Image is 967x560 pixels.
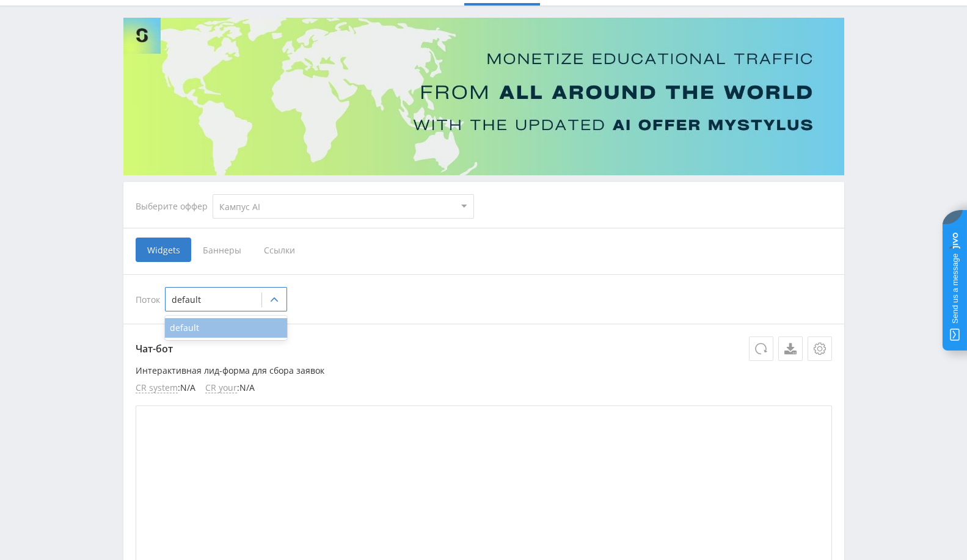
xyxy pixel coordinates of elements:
img: Banner [123,18,844,175]
p: Интерактивная лид-форма для сбора заявок [136,366,832,376]
button: Настройки [808,336,832,361]
button: Обновить [749,336,773,361]
span: CR system [136,383,178,393]
div: Поток [136,287,832,311]
span: CR your [205,383,237,393]
span: Widgets [136,238,191,262]
span: Баннеры [191,238,252,262]
span: Ссылки [252,238,307,262]
div: Выберите оффер [136,202,213,211]
li: : N/A [205,383,255,393]
a: Скачать [778,336,803,361]
p: Чат-бот [136,336,832,361]
li: : N/A [136,383,195,393]
div: default [165,318,287,338]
